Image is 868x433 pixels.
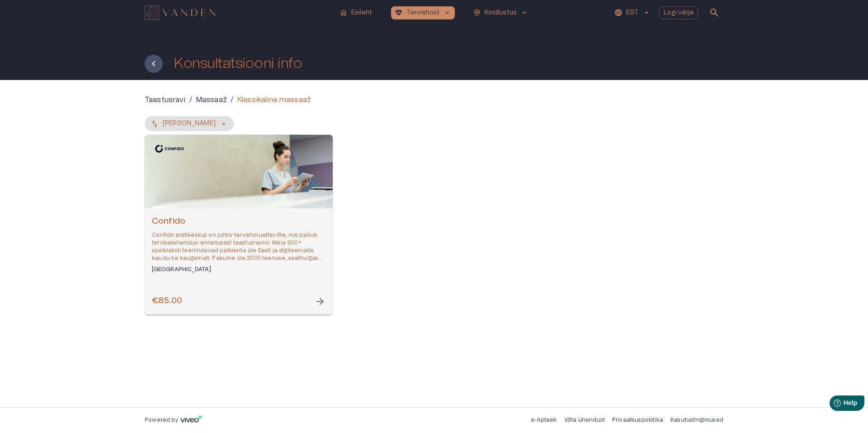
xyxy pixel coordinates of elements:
[231,94,233,105] p: /
[145,116,234,131] button: [PERSON_NAME]
[626,8,638,18] p: EST
[406,8,439,18] p: Tervishoid
[237,94,311,105] p: Klassikaline massaaž
[145,5,216,20] img: Vanden logo
[395,9,403,17] span: ecg_heart
[163,119,216,128] p: [PERSON_NAME]
[151,141,188,156] img: Confido logo
[612,417,663,423] a: Privaatsuspoliitika
[351,8,372,18] p: Esileht
[709,7,720,18] span: search
[797,392,868,417] iframe: Help widget launcher
[174,56,302,71] h1: Konsultatsiooni info
[520,9,528,17] span: keyboard_arrow_down
[152,266,325,273] h6: [GEOGRAPHIC_DATA]
[531,417,557,423] a: e-Apteek
[613,6,651,19] button: EST
[315,296,325,307] span: arrow_forward
[469,6,533,19] button: health_and_safetyKindlustuskeyboard_arrow_down
[189,94,192,105] p: /
[145,135,333,315] a: Open selected supplier available booking dates
[664,8,694,18] p: Logi välja
[152,216,325,228] h6: Confido
[705,4,723,22] button: open search modal
[391,6,455,19] button: ecg_heartTervishoidkeyboard_arrow_down
[340,9,348,17] span: home
[145,55,163,73] button: Tagasi
[152,295,182,307] h6: €85.00
[485,8,517,18] p: Kindlustus
[145,416,178,424] p: Powered by
[145,94,186,105] a: Taastusravi
[473,9,481,17] span: health_and_safety
[564,416,605,424] p: Võta ühendust
[670,417,723,423] a: Kasutustingimused
[443,9,451,17] span: keyboard_arrow_down
[196,94,227,105] a: Massaaž
[145,6,332,19] a: Navigate to homepage
[336,6,377,19] button: homeEsileht
[659,6,698,19] button: Logi välja
[152,231,325,263] p: Confido arstikeskus on juhtiv tervishoiuettevõte, mis pakub terviselahendusi ennetusest taastusra...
